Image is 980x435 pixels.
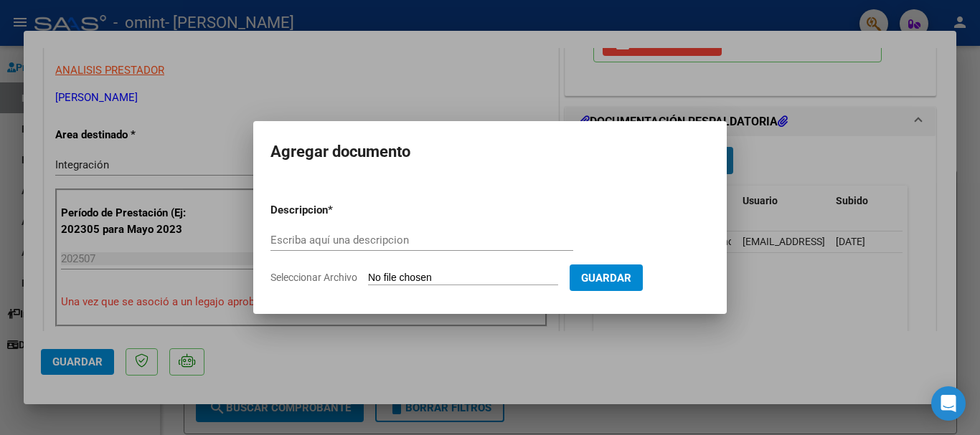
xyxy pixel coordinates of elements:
[270,272,357,283] span: Seleccionar Archivo
[931,386,966,421] div: Open Intercom Messenger
[270,138,710,166] h2: Agregar documento
[270,202,402,219] p: Descripcion
[570,264,643,291] button: Guardar
[581,272,631,285] span: Guardar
